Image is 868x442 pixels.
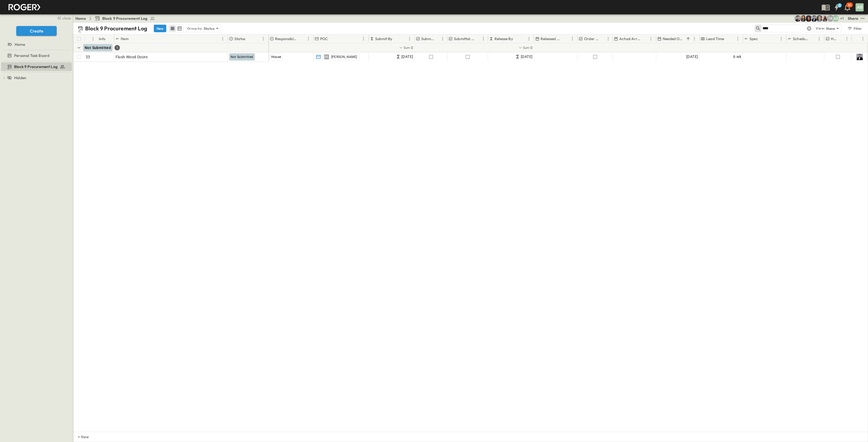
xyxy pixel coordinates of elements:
p: None [826,26,835,31]
button: Menu [219,36,226,42]
button: test [859,15,866,22]
button: Menu [406,36,413,42]
p: Order Confirmed? [584,36,599,41]
button: Sort [685,36,691,42]
span: close [62,15,71,21]
button: row view [169,25,176,32]
img: Profile Picture [856,54,863,60]
p: Status [204,26,215,31]
button: New [154,25,166,32]
button: Menu [360,36,367,42]
span: Block 9 Procurement Log [14,64,58,69]
p: POC [320,36,328,41]
div: Filter [847,25,862,31]
p: 33 [86,54,90,60]
p: Spec [749,36,758,41]
span: [DATE] [401,54,413,60]
button: Sort [642,36,648,42]
p: + 1 [840,16,845,21]
button: Sort [839,36,845,42]
span: 0 [411,45,413,50]
span: 6 wk [733,54,742,60]
p: Actual Arrival [619,36,641,41]
span: ER [325,57,328,57]
button: Menu [439,36,446,42]
div: table view [168,24,184,33]
button: Menu [90,36,96,42]
p: Block 9 Procurement Log [85,25,147,32]
p: View: [816,25,825,31]
button: Sort [246,36,252,42]
button: AB [855,3,864,12]
button: Menu [844,36,850,42]
div: Share [848,16,858,21]
a: Home [1,41,71,48]
button: Menu [305,36,312,42]
div: 1 [114,45,120,50]
p: Release By [494,36,513,41]
nav: breadcrumbs [75,16,158,21]
p: Hot? [831,36,838,41]
p: Status [234,36,245,41]
img: Anthony Vazquez (avazquez@cahill-sf.com) [794,15,801,22]
p: Submit By [375,36,392,41]
button: 2 [831,2,842,12]
span: [DATE] [686,54,698,60]
p: Released Date [541,36,562,41]
p: 30 [848,3,851,7]
p: + New [78,434,81,440]
img: Kim Bowen (kbowen@cahill-sf.com) [800,15,806,22]
span: Block 9 Procurement Log [102,16,148,21]
a: Personal Task Board [1,52,71,59]
img: Jared Salin (jsalin@cahill-sf.com) [816,15,823,22]
a: Block 9 Procurement Log [95,16,155,21]
button: Sort [299,36,305,42]
span: Personal Task Board [14,53,49,58]
img: Mike Daly (mdaly@cahill-sf.com) [811,15,817,22]
div: Info [98,34,114,43]
button: Sort [759,36,765,42]
h6: 2 [839,3,840,8]
div: Andrew Barreto (abarreto@guzmangc.com) [832,15,839,22]
div: # [84,34,98,43]
span: Home [15,42,25,47]
button: Sort [87,36,92,42]
p: Responsible Contractor [275,36,298,41]
p: Needed Onsite [663,36,684,41]
button: Menu [691,36,698,42]
div: Info [99,31,106,46]
button: kanban view [176,25,183,32]
span: Hidden [14,75,26,80]
p: Item [121,36,129,41]
span: Not Submitted [85,46,111,50]
span: Not Submitted [231,55,253,59]
img: Olivia Khan (okhan@cahill-sf.com) [805,15,812,22]
button: Sort [514,36,520,42]
button: Sort [130,36,136,42]
button: Sort [854,36,860,42]
button: Sort [329,36,335,42]
button: Menu [480,36,487,42]
button: Menu [860,36,866,42]
a: Block 9 Procurement Log [1,63,71,70]
p: Submitted? [421,36,434,41]
span: [PERSON_NAME] [331,55,357,59]
div: Owner [851,34,868,43]
button: Sort [810,36,816,42]
button: Create [16,26,57,36]
a: Home [75,16,86,21]
button: Sort [435,36,441,42]
button: Menu [605,36,611,42]
button: Filter [845,25,864,32]
span: Flush Wood Doors [116,54,148,60]
button: Sort [601,36,607,42]
button: Sort [725,36,731,42]
button: Menu [526,36,532,42]
button: Sort [476,36,482,42]
div: Teddy Khuong (tkhuong@guzmangc.com) [827,15,834,22]
p: Sum [523,45,529,50]
p: Group by: [187,26,203,31]
button: Menu [569,36,576,42]
button: Menu [816,36,822,42]
img: Raven Libunao (rlibunao@cahill-sf.com) [822,15,828,22]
